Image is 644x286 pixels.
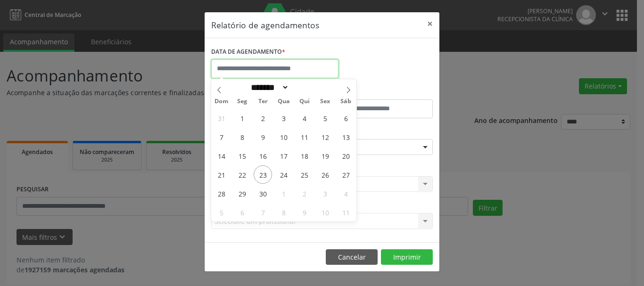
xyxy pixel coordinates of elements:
span: Sex [315,98,336,105]
span: Setembro 22, 2025 [233,165,251,184]
span: Setembro 26, 2025 [316,165,334,184]
span: Setembro 9, 2025 [254,128,272,146]
span: Setembro 17, 2025 [274,147,293,165]
span: Dom [211,98,232,105]
span: Setembro 5, 2025 [316,109,334,127]
span: Setembro 16, 2025 [254,147,272,165]
span: Setembro 29, 2025 [233,184,251,203]
span: Outubro 11, 2025 [337,203,355,221]
button: Cancelar [326,249,378,265]
span: Setembro 4, 2025 [295,109,314,127]
span: Setembro 14, 2025 [212,147,231,165]
span: Setembro 12, 2025 [316,128,334,146]
span: Setembro 6, 2025 [337,109,355,127]
span: Setembro 3, 2025 [274,109,293,127]
label: DATA DE AGENDAMENTO [211,45,285,59]
span: Outubro 6, 2025 [233,203,251,221]
input: Year [289,82,320,92]
span: Setembro 13, 2025 [337,128,355,146]
button: Imprimir [381,249,433,265]
span: Qui [294,98,315,105]
span: Outubro 10, 2025 [316,203,334,221]
span: Setembro 28, 2025 [212,184,231,203]
label: ATÉ [324,85,433,99]
span: Ter [253,98,273,105]
span: Setembro 10, 2025 [274,128,293,146]
select: Month [248,82,289,92]
span: Setembro 21, 2025 [212,165,231,184]
span: Agosto 31, 2025 [212,109,231,127]
span: Setembro 11, 2025 [295,128,314,146]
span: Sáb [336,98,356,105]
span: Setembro 23, 2025 [254,165,272,184]
h5: Relatório de agendamentos [211,19,319,31]
span: Setembro 20, 2025 [337,147,355,165]
span: Seg [232,98,253,105]
span: Outubro 1, 2025 [274,184,293,203]
span: Outubro 8, 2025 [274,203,293,221]
span: Setembro 1, 2025 [233,109,251,127]
span: Setembro 19, 2025 [316,147,334,165]
span: Setembro 8, 2025 [233,128,251,146]
span: Outubro 9, 2025 [295,203,314,221]
span: Setembro 15, 2025 [233,147,251,165]
span: Outubro 2, 2025 [295,184,314,203]
span: Setembro 27, 2025 [337,165,355,184]
span: Outubro 7, 2025 [254,203,272,221]
span: Setembro 18, 2025 [295,147,314,165]
span: Outubro 3, 2025 [316,184,334,203]
span: Setembro 25, 2025 [295,165,314,184]
span: Setembro 30, 2025 [254,184,272,203]
span: Outubro 4, 2025 [337,184,355,203]
span: Setembro 24, 2025 [274,165,293,184]
span: Qua [273,98,294,105]
span: Setembro 2, 2025 [254,109,272,127]
span: Setembro 7, 2025 [212,128,231,146]
span: Outubro 5, 2025 [212,203,231,221]
button: Close [421,12,439,35]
